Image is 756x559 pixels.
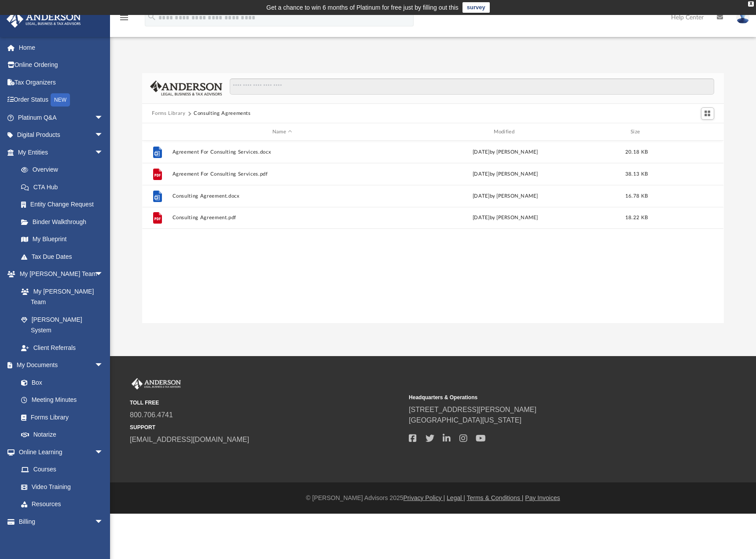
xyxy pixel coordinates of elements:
a: Client Referrals [12,339,112,357]
div: Get a chance to win 6 months of Platinum for free just by filling out this [266,2,459,13]
button: Agreement For Consulting Services.pdf [172,171,392,177]
a: Home [6,39,117,56]
div: Modified [396,128,615,136]
span: arrow_drop_down [95,143,112,162]
a: Online Learningarrow_drop_down [6,443,112,461]
a: [EMAIL_ADDRESS][DOMAIN_NAME] [130,436,249,443]
a: Privacy Policy | [404,494,445,501]
button: Consulting Agreement.docx [172,193,392,199]
span: arrow_drop_down [95,265,112,283]
div: grid [142,141,723,323]
span: arrow_drop_down [95,513,112,531]
button: Switch to Grid View [701,107,714,120]
img: Anderson Advisors Platinum Portal [4,11,84,28]
span: arrow_drop_down [95,443,112,461]
a: My [PERSON_NAME] Teamarrow_drop_down [6,265,112,283]
a: Online Ordering [6,56,117,74]
input: Search files and folders [230,78,714,95]
a: CTA Hub [12,178,117,196]
small: Headquarters & Operations [409,394,682,401]
div: close [748,1,754,7]
button: Forms Library [152,110,185,118]
a: Forms Library [12,408,108,426]
a: 800.706.4741 [130,411,173,419]
small: SUPPORT [130,423,403,431]
a: Box [12,374,108,391]
small: TOLL FREE [130,399,403,407]
a: My [PERSON_NAME] Team [12,283,108,311]
a: Order StatusNEW [6,91,117,109]
a: Entity Change Request [12,196,117,213]
a: Platinum Q&Aarrow_drop_down [6,109,117,126]
a: Notarize [12,426,112,444]
div: Size [619,128,654,136]
a: Terms & Conditions | [467,494,524,501]
a: [PERSON_NAME] System [12,311,112,339]
a: menu [119,17,129,23]
span: 20.18 KB [625,150,648,154]
span: arrow_drop_down [95,357,112,375]
a: [STREET_ADDRESS][PERSON_NAME] [409,406,536,413]
div: [DATE] by [PERSON_NAME] [396,170,615,178]
a: Tax Due Dates [12,248,117,265]
div: © [PERSON_NAME] Advisors 2025 [110,493,756,503]
button: Agreement For Consulting Services.docx [172,149,392,155]
button: Consulting Agreement.pdf [172,215,392,221]
span: 18.22 KB [625,215,648,220]
a: Meeting Minutes [12,391,112,409]
a: My Documentsarrow_drop_down [6,357,112,374]
i: search [147,12,157,22]
a: Billingarrow_drop_down [6,513,117,530]
div: [DATE] by [PERSON_NAME] [396,148,615,156]
a: Resources [12,496,112,513]
div: [DATE] by [PERSON_NAME] [396,192,615,200]
a: Video Training [12,478,108,496]
img: User Pic [736,11,749,24]
a: Binder Walkthrough [12,213,117,231]
div: [DATE] by [PERSON_NAME] [396,214,615,222]
span: 38.13 KB [625,172,648,177]
div: id [146,128,168,136]
a: Digital Productsarrow_drop_down [6,126,117,144]
a: Courses [12,461,112,478]
button: Consulting Agreements [194,110,251,118]
a: Overview [12,161,117,179]
div: Name [172,128,392,136]
span: arrow_drop_down [95,109,112,127]
a: Legal | [447,494,465,501]
a: Pay Invoices [525,494,560,501]
div: id [658,128,720,136]
a: Tax Organizers [6,74,117,91]
a: My Entitiesarrow_drop_down [6,143,117,161]
div: NEW [51,93,70,107]
i: menu [119,12,129,23]
a: [GEOGRAPHIC_DATA][US_STATE] [409,416,521,424]
img: Anderson Advisors Platinum Portal [130,378,183,390]
a: survey [462,2,490,13]
span: arrow_drop_down [95,126,112,144]
a: My Blueprint [12,231,112,248]
span: 16.78 KB [625,194,648,199]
